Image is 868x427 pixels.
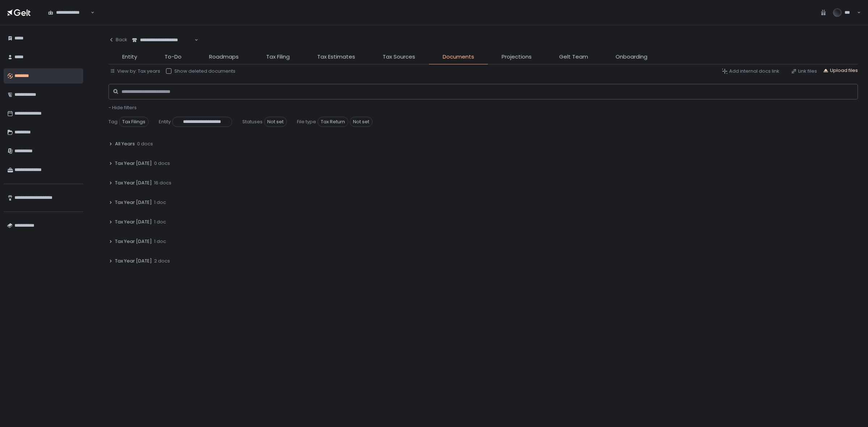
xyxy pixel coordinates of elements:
span: Tax Year [DATE] [115,160,152,167]
span: Tag [109,119,118,125]
span: 1 doc [154,238,166,245]
span: Onboarding [616,53,647,61]
div: Search for option [43,5,94,20]
span: Tax Return [318,117,348,127]
span: All Years [115,141,135,147]
button: View by: Tax years [110,68,160,74]
span: Tax Year [DATE] [115,180,152,186]
button: Link files [791,68,817,74]
button: Back [109,33,127,47]
span: To-Do [165,53,182,61]
span: 16 docs [154,180,171,186]
span: Gelt Team [559,53,588,61]
button: Add internal docs link [722,68,779,74]
span: Statuses [242,119,263,125]
button: - Hide filters [109,104,137,111]
span: Tax Filings [119,117,149,127]
div: Search for option [127,33,198,48]
span: Tax Year [DATE] [115,238,152,245]
span: 1 doc [154,199,166,206]
input: Search for option [89,9,90,16]
span: 0 docs [137,141,153,147]
span: Projections [502,53,532,61]
span: Not set [350,117,373,127]
span: Tax Year [DATE] [115,219,152,225]
span: Entity [159,119,171,125]
span: Tax Year [DATE] [115,199,152,206]
span: - Hide filters [109,104,137,111]
span: 1 doc [154,219,166,225]
span: Entity [122,53,137,61]
span: Not set [264,117,287,127]
span: Tax Filing [266,53,290,61]
button: Upload files [823,67,858,74]
div: Back [109,37,127,43]
span: 2 docs [154,258,170,264]
span: File type [297,119,316,125]
span: 0 docs [154,160,170,167]
span: Tax Sources [383,53,415,61]
span: Documents [443,53,474,61]
span: Tax Estimates [317,53,355,61]
span: Tax Year [DATE] [115,258,152,264]
span: Roadmaps [209,53,239,61]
